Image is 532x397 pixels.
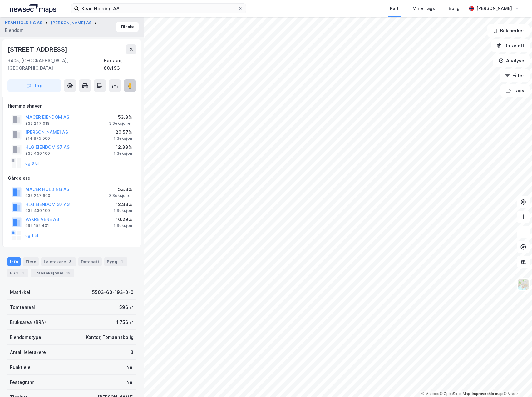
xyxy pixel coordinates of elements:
[51,20,93,26] button: [PERSON_NAME] AS
[114,143,132,151] div: 12.38%
[114,216,132,223] div: 10.29%
[25,121,50,126] div: 933 247 619
[126,364,134,371] div: Nei
[487,24,530,37] button: Bokmerker
[7,257,21,266] div: Info
[131,349,134,356] div: 3
[25,151,50,156] div: 935 430 100
[67,259,73,265] div: 3
[421,392,439,396] a: Mapbox
[10,289,30,296] div: Matrikkel
[25,193,50,198] div: 933 247 600
[10,349,46,356] div: Antall leietakere
[23,257,39,266] div: Eiere
[104,257,127,266] div: Bygg
[78,257,102,266] div: Datasett
[114,128,132,136] div: 20.57%
[116,22,139,32] button: Tilbake
[41,257,76,266] div: Leietakere
[7,57,104,72] div: 9405, [GEOGRAPHIC_DATA], [GEOGRAPHIC_DATA]
[501,367,532,397] div: Kontrollprogram for chat
[119,304,134,311] div: 596 ㎡
[7,269,28,277] div: ESG
[92,289,134,296] div: 5503-60-193-0-0
[20,270,26,276] div: 1
[8,102,136,110] div: Hjemmelshaver
[10,379,34,386] div: Festegrunn
[491,39,530,52] button: Datasett
[109,121,132,126] div: 3 Seksjoner
[65,270,71,276] div: 16
[25,136,50,141] div: 914 875 560
[10,334,41,341] div: Eiendomstype
[10,364,31,371] div: Punktleie
[517,279,529,290] img: Z
[31,269,74,277] div: Transaksjoner
[440,392,470,396] a: OpenStreetMap
[449,5,460,12] div: Bolig
[412,5,435,12] div: Mine Tags
[25,208,50,213] div: 935 430 100
[501,367,532,397] iframe: Chat Widget
[5,20,44,26] button: KEAN HOLDING AS
[116,319,134,326] div: 1 756 ㎡
[119,259,125,265] div: 1
[5,27,24,34] div: Eiendom
[7,79,61,92] button: Tag
[10,319,46,326] div: Bruksareal (BRA)
[10,4,56,13] img: logo.a4113a55bc3d86da70a041830d287a7e.svg
[109,186,132,193] div: 53.3%
[109,193,132,198] div: 3 Seksjoner
[126,379,134,386] div: Nei
[10,304,35,311] div: Tomteareal
[8,174,136,182] div: Gårdeiere
[493,54,530,67] button: Analyse
[114,208,132,213] div: 1 Seksjon
[390,5,399,12] div: Kart
[109,113,132,121] div: 53.3%
[476,5,512,12] div: [PERSON_NAME]
[114,201,132,208] div: 12.38%
[25,223,49,228] div: 995 152 401
[7,44,69,54] div: [STREET_ADDRESS]
[114,223,132,228] div: 1 Seksjon
[500,84,530,97] button: Tags
[472,392,503,396] a: Improve this map
[79,4,238,13] input: Søk på adresse, matrikkel, gårdeiere, leietakere eller personer
[114,151,132,156] div: 1 Seksjon
[114,136,132,141] div: 1 Seksjon
[86,334,134,341] div: Kontor, Tomannsbolig
[500,69,530,82] button: Filter
[104,57,136,72] div: Harstad, 60/193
